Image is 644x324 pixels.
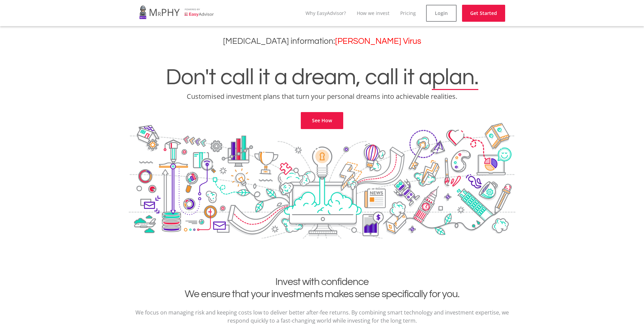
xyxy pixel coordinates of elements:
a: Get Started [462,5,505,22]
a: See How [301,112,343,129]
h2: Invest with confidence We ensure that your investments makes sense specifically for you. [134,276,511,300]
a: [PERSON_NAME] Virus [335,37,421,46]
span: plan. [432,66,478,89]
p: Customised investment plans that turn your personal dreams into achievable realities. [5,92,639,101]
h1: Don't call it a dream, call it a [5,66,639,89]
a: Login [426,5,457,22]
a: How we invest [357,10,389,16]
h3: [MEDICAL_DATA] information: [5,36,639,46]
a: Why EasyAdvisor? [306,10,346,16]
a: Pricing [400,10,416,16]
